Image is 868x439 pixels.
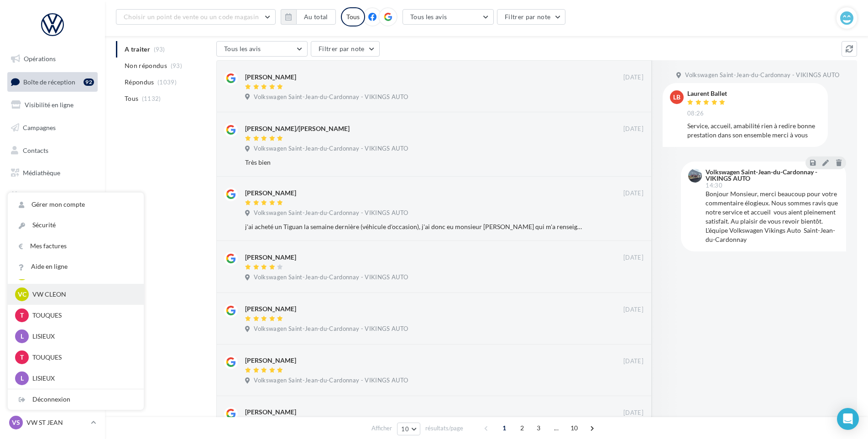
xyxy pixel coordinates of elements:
[245,408,296,417] div: [PERSON_NAME]
[245,356,296,365] div: [PERSON_NAME]
[254,376,408,385] span: Volkswagen Saint-Jean-du-Cardonnay - VIKINGS AUTO
[8,236,144,256] a: Mes factures
[281,9,336,25] button: Au total
[397,423,420,435] button: 10
[623,357,643,366] span: [DATE]
[706,189,839,244] div: Bonjour Monsieur, merci beaucoup pour votre commentaire élogieux. Nous sommes ravis que notre ser...
[216,41,308,57] button: Tous les avis
[23,169,60,177] span: Médiathèque
[341,7,365,26] div: Tous
[254,93,408,101] span: Volkswagen Saint-Jean-du-Cardonnay - VIKINGS AUTO
[687,110,704,118] span: 08:26
[706,169,837,182] div: Volkswagen Saint-Jean-du-Cardonnay - VIKINGS AUTO
[5,49,99,68] a: Opérations
[142,95,161,102] span: (1132)
[124,13,259,21] span: Choisir un point de vente ou un code magasin
[8,256,144,277] a: Aide en ligne
[245,73,296,82] div: [PERSON_NAME]
[23,146,48,154] span: Contacts
[32,311,133,320] p: TOUQUES
[23,78,75,85] span: Boîte de réception
[23,124,56,131] span: Campagnes
[125,94,138,103] span: Tous
[685,71,839,79] span: Volkswagen Saint-Jean-du-Cardonnay - VIKINGS AUTO
[32,374,133,383] p: LISIEUX
[8,389,144,410] div: Déconnexion
[311,41,380,57] button: Filtrer par note
[623,189,643,198] span: [DATE]
[25,101,73,109] span: Visibilité en ligne
[687,90,727,97] div: Laurent Ballet
[401,425,409,433] span: 10
[157,78,177,86] span: (1039)
[497,9,566,25] button: Filtrer par note
[8,194,144,215] a: Gérer mon compte
[837,408,859,430] div: Open Intercom Messenger
[371,424,392,433] span: Afficher
[623,125,643,133] span: [DATE]
[245,222,584,231] div: j'ai acheté un Tiguan la semaine dernière (véhicule d'occasion), j'ai donc eu monsieur [PERSON_NA...
[125,61,167,70] span: Non répondus
[5,163,99,183] a: Médiathèque
[254,145,408,153] span: Volkswagen Saint-Jean-du-Cardonnay - VIKINGS AUTO
[84,78,94,86] div: 92
[171,62,182,69] span: (93)
[23,192,53,199] span: Calendrier
[32,290,133,299] p: VW CLEON
[20,353,24,362] span: T
[403,9,494,25] button: Tous les avis
[12,418,20,427] span: VS
[24,55,56,63] span: Opérations
[245,124,350,133] div: [PERSON_NAME]/[PERSON_NAME]
[21,332,24,341] span: L
[254,273,408,282] span: Volkswagen Saint-Jean-du-Cardonnay - VIKINGS AUTO
[623,306,643,314] span: [DATE]
[425,424,463,433] span: résultats/page
[623,409,643,417] span: [DATE]
[531,421,546,435] span: 3
[706,183,722,188] span: 14:30
[5,239,99,266] a: Campagnes DataOnDemand
[245,188,296,198] div: [PERSON_NAME]
[245,253,296,262] div: [PERSON_NAME]
[224,45,261,52] span: Tous les avis
[5,72,99,92] a: Boîte de réception92
[673,93,680,102] span: LB
[497,421,512,435] span: 1
[5,141,99,160] a: Contacts
[5,186,99,205] a: Calendrier
[18,290,26,299] span: VC
[623,254,643,262] span: [DATE]
[32,332,133,341] p: LISIEUX
[5,118,99,137] a: Campagnes
[623,73,643,82] span: [DATE]
[254,209,408,217] span: Volkswagen Saint-Jean-du-Cardonnay - VIKINGS AUTO
[20,311,24,320] span: T
[549,421,564,435] span: ...
[125,78,154,87] span: Répondus
[515,421,529,435] span: 2
[32,353,133,362] p: TOUQUES
[5,95,99,115] a: Visibilité en ligne
[567,421,582,435] span: 10
[245,158,584,167] div: Très bien
[687,121,821,140] div: Service, accueil, amabilité rien à redire bonne prestation dans son ensemble merci à vous
[116,9,276,25] button: Choisir un point de vente ou un code magasin
[26,418,87,427] p: VW ST JEAN
[21,374,24,383] span: L
[254,325,408,333] span: Volkswagen Saint-Jean-du-Cardonnay - VIKINGS AUTO
[296,9,336,25] button: Au total
[7,414,98,431] a: VS VW ST JEAN
[410,13,447,21] span: Tous les avis
[8,215,144,235] a: Sécurité
[245,304,296,314] div: [PERSON_NAME]
[5,209,99,236] a: PLV et print personnalisable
